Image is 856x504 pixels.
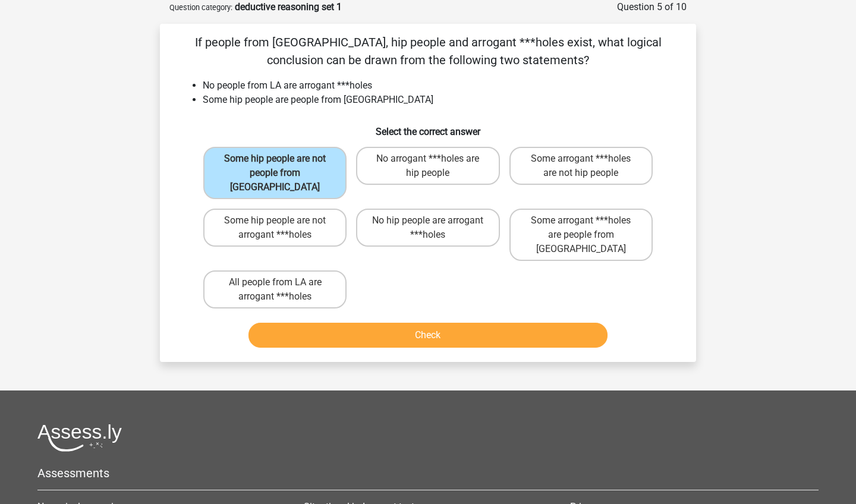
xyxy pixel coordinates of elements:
p: If people from [GEOGRAPHIC_DATA], hip people and arrogant ***holes exist, what logical conclusion... [179,33,677,69]
label: Some arrogant ***holes are not hip people [509,147,653,185]
label: Some arrogant ***holes are people from [GEOGRAPHIC_DATA] [509,209,653,261]
h6: Select the correct answer [179,116,677,137]
label: Some hip people are not people from [GEOGRAPHIC_DATA] [203,147,347,199]
img: Assessly logo [37,424,122,452]
label: Some hip people are not arrogant ***holes [203,209,347,247]
label: No arrogant ***holes are hip people [356,147,499,185]
label: No hip people are arrogant ***holes [356,209,499,247]
small: Question category: [169,3,232,12]
h5: Assessments [37,466,819,480]
li: Some hip people are people from [GEOGRAPHIC_DATA] [203,93,677,107]
li: No people from LA are arrogant ***holes [203,78,677,93]
label: All people from LA are arrogant ***holes [203,270,347,308]
button: Check [248,323,608,348]
strong: deductive reasoning set 1 [235,1,342,12]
